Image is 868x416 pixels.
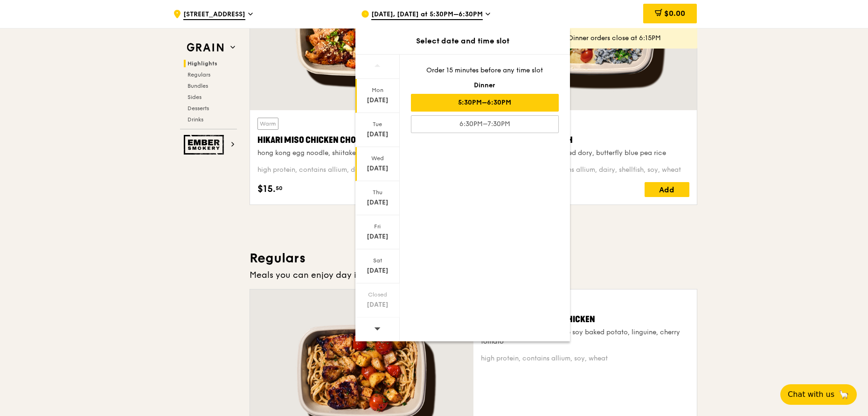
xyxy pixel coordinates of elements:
div: Mon [357,86,398,94]
div: Tue [357,120,398,128]
div: [DATE] [357,232,398,241]
span: 🦙 [838,389,849,400]
div: Dinner orders close at 6:15PM [569,34,690,43]
div: house-blend mustard, maple soy baked potato, linguine, cherry tomato [481,328,689,346]
div: Order 15 minutes before any time slot [411,66,559,75]
div: Warm [257,118,278,130]
div: 5:30PM–6:30PM [411,94,559,112]
div: [DATE] [357,130,398,139]
span: $15. [257,182,276,196]
div: Sat [357,257,398,264]
div: pescatarian, spicy, contains allium, dairy, shellfish, soy, wheat [485,165,689,175]
div: Honey Duo Mustard Chicken [481,313,689,326]
span: Chat with us [788,389,834,400]
span: 50 [276,184,283,192]
span: Bundles [187,83,208,89]
div: Meals you can enjoy day in day out. [250,268,697,282]
div: [DATE] [357,300,398,310]
div: Dinner [411,81,559,90]
div: high protein, contains allium, dairy, egg, soy, wheat [257,165,462,175]
div: [DATE] [357,266,398,275]
span: Regulars [187,71,210,78]
button: Chat with us🦙 [780,384,857,405]
span: Highlights [187,60,217,67]
div: 6:30PM–7:30PM [411,115,559,133]
h3: Regulars [250,250,697,267]
div: Thu [357,189,398,196]
span: $0.00 [664,9,685,18]
div: high protein, contains allium, soy, wheat [481,354,689,363]
img: Ember Smokery web logo [184,135,227,155]
div: Closed [357,291,398,298]
span: Desserts [187,105,209,112]
span: [DATE], [DATE] at 5:30PM–6:30PM [371,10,483,20]
div: thai style green curry, seared dory, butterfly blue pea rice [485,148,689,158]
span: Drinks [187,116,203,123]
div: Add [645,182,689,197]
div: Fri [357,223,398,230]
div: Wed [357,155,398,162]
div: hong kong egg noodle, shiitake mushroom, roasted carrot [257,148,462,158]
span: Sides [187,94,201,100]
img: Grain web logo [184,39,227,56]
div: Thai Green Curry Fish [485,134,689,147]
span: [STREET_ADDRESS] [183,10,245,20]
div: [DATE] [357,198,398,207]
div: Select date and time slot [355,35,570,47]
div: [DATE] [357,164,398,173]
div: [DATE] [357,96,398,105]
div: Hikari Miso Chicken Chow Mein [257,134,462,147]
